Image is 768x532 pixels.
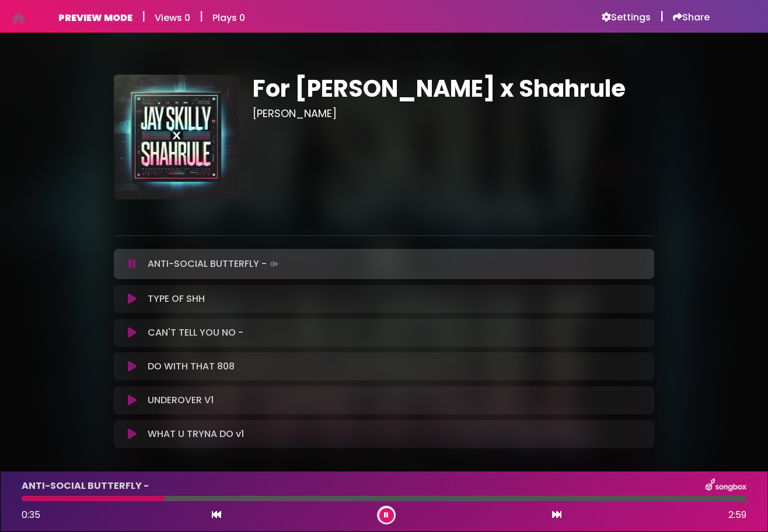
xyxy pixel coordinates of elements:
p: ANTI-SOCIAL BUTTERFLY - [148,256,283,272]
p: ANTI-SOCIAL BUTTERFLY - [22,479,149,493]
p: WHAT U TRYNA DO v1 [148,427,244,441]
h1: For [PERSON_NAME] x Shahrule [253,75,655,103]
h5: | [200,9,203,23]
img: waveform4.gif [267,256,283,272]
h6: PREVIEW MODE [58,12,132,23]
h3: [PERSON_NAME] [253,107,655,120]
p: CAN'T TELL YOU NO - [148,326,243,340]
h6: Views 0 [155,12,190,23]
h5: | [660,9,664,23]
img: Nt4QUt75Sri7C2rn2HuX [114,75,239,199]
h5: | [142,9,145,23]
a: Share [673,12,710,23]
p: TYPE OF SHH [148,292,205,306]
img: songbox-logo-white.png [706,478,746,494]
a: Settings [602,12,651,23]
h6: Plays 0 [212,12,245,23]
p: DO WITH THAT 808 [148,360,235,374]
p: UNDEROVER V1 [148,393,214,407]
